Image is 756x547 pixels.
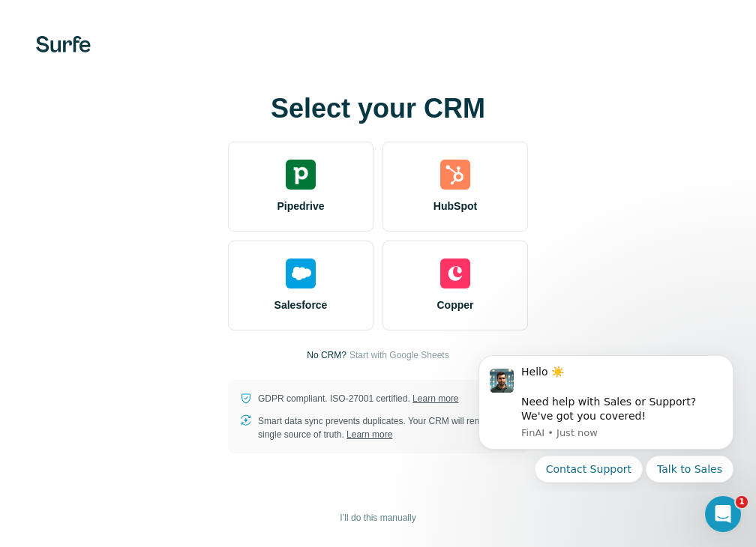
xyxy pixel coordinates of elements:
[705,496,741,532] iframe: Intercom live chat
[228,94,528,124] h1: Select your CRM
[36,36,91,52] img: Surfe's logo
[274,297,328,312] span: Salesforce
[412,393,458,404] a: Learn more
[277,199,324,214] span: Pipedrive
[340,511,415,525] span: I’ll do this manually
[349,348,449,362] button: Start with Google Sheets
[456,342,756,492] iframe: Intercom notifications message
[736,496,748,508] span: 1
[440,160,470,190] img: hubspot's logo
[286,160,316,190] img: pipedrive's logo
[433,199,477,214] span: HubSpot
[437,297,474,312] span: Copper
[440,259,470,288] img: copper's logo
[258,414,516,441] p: Smart data sync prevents duplicates. Your CRM will remain the single source of truth.
[258,392,458,405] p: GDPR compliant. ISO-27001 certified.
[307,348,346,362] p: No CRM?
[346,429,392,440] a: Learn more
[286,259,316,288] img: salesforce's logo
[329,507,426,529] button: I’ll do this manually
